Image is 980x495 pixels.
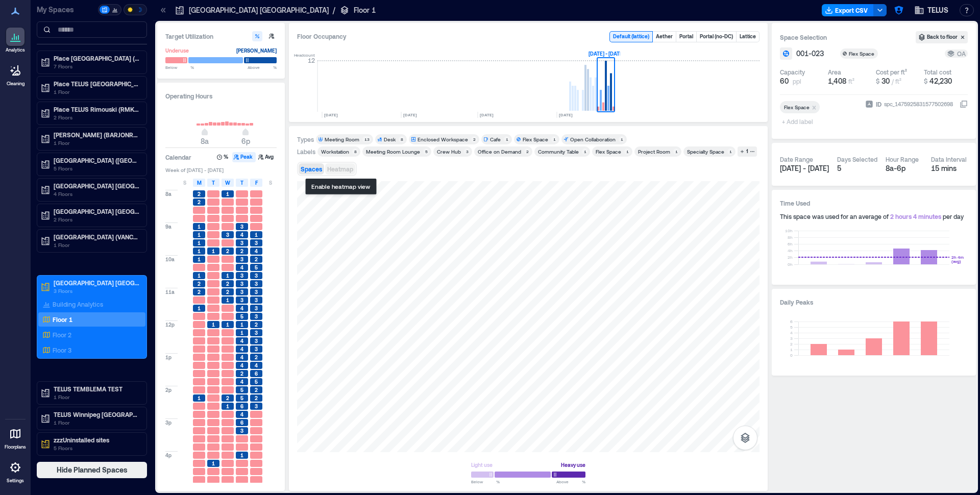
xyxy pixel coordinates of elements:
[886,155,919,163] div: Hour Range
[54,215,139,224] p: 2 Floors
[490,136,501,143] div: Cafe
[240,386,243,393] span: 5
[784,104,810,111] div: Flex Space
[240,256,243,263] span: 3
[37,462,147,478] button: Hide Planned Spaces
[240,313,243,320] span: 5
[232,152,256,162] button: Peak
[255,386,258,393] span: 2
[556,479,585,485] span: Above %
[198,239,201,246] span: 1
[403,112,417,117] text: [DATE]
[890,213,941,220] span: 2 hours 4 minutes
[619,136,625,142] div: 1
[255,370,258,377] span: 6
[7,478,24,484] p: Settings
[596,148,621,155] div: Flex Space
[269,179,272,187] span: S
[226,190,229,197] span: 1
[255,288,258,295] span: 3
[54,385,139,393] p: TELUS TEMBLEMA TEST
[837,163,877,174] div: 5
[504,136,510,142] div: 1
[215,152,231,162] button: %
[165,166,277,174] span: Week of [DATE] - [DATE]
[240,411,243,418] span: 4
[780,76,824,86] button: 60 ppl
[828,68,841,76] div: Area
[523,136,548,143] div: Flex Space
[788,262,793,267] tspan: 0h
[197,179,202,187] span: M
[54,131,139,139] p: [PERSON_NAME] (BARJONRN) - CLOSED
[840,48,890,59] button: Flex Space
[255,231,258,238] span: 1
[54,164,139,172] p: 5 Floors
[54,287,139,295] p: 3 Floors
[165,45,189,56] div: Underuse
[165,419,171,426] span: 3p
[255,394,258,402] span: 2
[480,112,494,117] text: [DATE]
[780,76,789,86] span: 60
[53,331,71,339] p: Floor 2
[788,235,793,240] tspan: 8h
[198,288,201,295] span: 2
[5,444,26,450] p: Floorplans
[198,223,201,230] span: 1
[927,5,948,15] span: TELUS
[687,148,724,155] div: Specialty Space
[165,223,171,230] span: 9a
[788,255,793,260] tspan: 2h
[727,148,733,155] div: 1
[471,479,500,485] span: Below %
[240,419,243,426] span: 6
[240,231,243,238] span: 4
[464,148,470,155] div: 3
[53,300,103,308] p: Building Analytics
[947,49,966,58] div: OA
[790,325,793,330] tspan: 5
[697,32,736,42] button: Portal (no-DC)
[551,136,557,142] div: 1
[325,136,359,143] div: Meeting Room
[255,378,258,385] span: 5
[916,31,968,43] button: Back to floor
[255,239,258,246] span: 3
[399,136,405,142] div: 8
[384,136,396,143] div: Desk
[892,78,901,85] span: / ft²
[362,136,371,142] div: 13
[796,48,836,59] button: 001-023
[673,148,679,155] div: 1
[437,148,461,155] div: Crew Hub
[6,47,25,53] p: Analytics
[737,32,759,42] button: Lattice
[57,465,128,475] span: Hide Planned Spaces
[255,247,258,255] span: 4
[212,460,215,467] span: 1
[183,179,186,187] span: S
[352,148,358,155] div: 8
[165,256,175,263] span: 10a
[225,179,230,187] span: W
[54,62,139,70] p: 7 Floors
[790,330,793,335] tspan: 4
[886,163,923,174] div: 8a - 6p
[255,179,258,187] span: F
[780,164,829,172] span: [DATE] - [DATE]
[226,321,229,328] span: 1
[240,394,243,402] span: 5
[780,32,916,42] h3: Space Selection
[653,32,676,42] button: Aether
[54,54,139,62] p: Place [GEOGRAPHIC_DATA] (MTRLPQGL)
[301,165,322,172] span: Spaces
[2,422,29,453] a: Floorplans
[54,182,139,190] p: [GEOGRAPHIC_DATA] [GEOGRAPHIC_DATA]-4519 (BNBYBCDW)
[165,190,171,197] span: 8a
[201,137,209,145] span: 8a
[212,179,215,187] span: T
[165,288,175,295] span: 11a
[53,315,72,324] p: Floor 1
[822,4,874,16] button: Export CSV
